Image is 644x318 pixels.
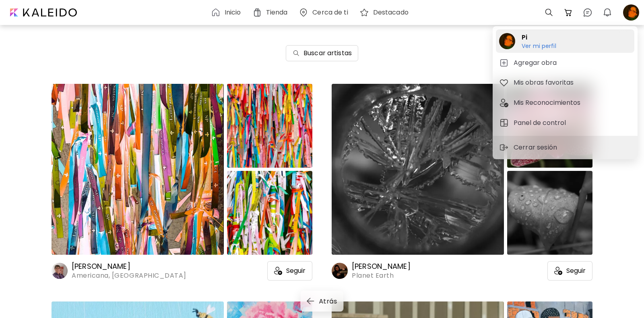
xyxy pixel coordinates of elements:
h5: Mis obras favoritas [514,78,576,87]
img: tab [499,118,509,128]
button: tabMis Reconocimientos [496,95,634,111]
img: tab [499,58,509,68]
button: tabAgregar obra [496,55,634,71]
h5: Agregar obra [514,58,559,68]
h2: Pi [522,33,556,42]
h6: Ver mi perfil [522,42,556,50]
img: tab [499,78,509,87]
button: sign-outCerrar sesión [496,139,563,156]
h5: Mis Reconocimientos [514,98,583,108]
button: tabMis obras favoritas [496,75,634,91]
img: sign-out [499,143,509,152]
h5: Panel de control [514,118,568,128]
img: tab [499,98,509,108]
button: tabPanel de control [496,115,634,131]
p: Cerrar sesión [514,143,559,152]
